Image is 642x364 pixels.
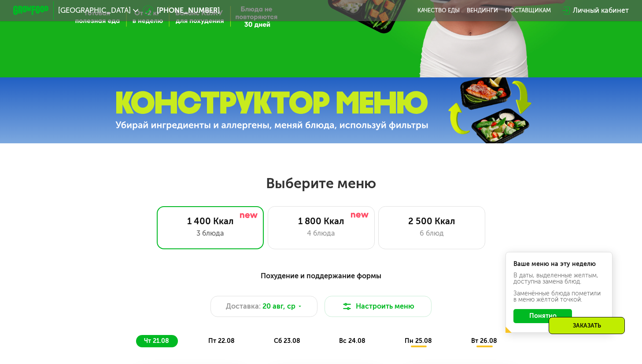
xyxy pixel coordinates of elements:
[277,216,365,226] div: 1 800 Ккал
[277,228,365,239] div: 4 блюда
[549,317,625,334] div: Заказать
[144,337,169,345] span: чт 21.08
[58,7,131,14] span: [GEOGRAPHIC_DATA]
[166,228,255,239] div: 3 блюда
[208,337,235,345] span: пт 22.08
[262,301,295,312] span: 20 авг, ср
[143,5,220,16] a: [PHONE_NUMBER]
[513,261,605,267] div: Ваше меню на эту неделю
[417,7,460,14] a: Качество еды
[513,309,572,323] button: Понятно
[471,337,497,345] span: вт 26.08
[513,273,605,285] div: В даты, выделенные желтым, доступна замена блюд.
[387,228,476,239] div: 6 блюд
[387,216,476,226] div: 2 500 Ккал
[325,296,432,317] button: Настроить меню
[226,301,261,312] span: Доставка:
[29,175,613,192] h2: Выберите меню
[339,337,365,345] span: вс 24.08
[166,216,255,226] div: 1 400 Ккал
[467,7,498,14] a: Вендинги
[405,337,432,345] span: пн 25.08
[57,270,585,281] div: Похудение и поддержание формы
[274,337,300,345] span: сб 23.08
[513,291,605,303] div: Заменённые блюда пометили в меню жёлтой точкой.
[505,7,551,14] div: поставщикам
[573,5,629,16] div: Личный кабинет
